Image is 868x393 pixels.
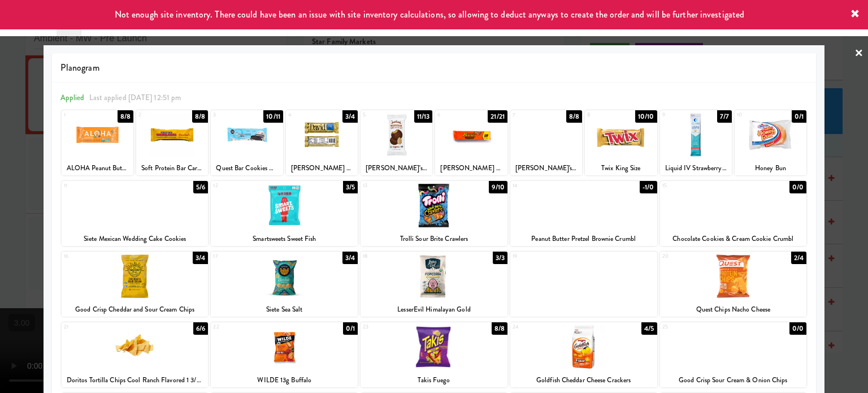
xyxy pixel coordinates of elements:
[662,322,734,332] div: 25
[488,110,507,123] div: 21/21
[510,232,657,246] div: Peanut Butter Pretzel Brownie Crumbl
[263,110,283,123] div: 10/11
[138,110,172,120] div: 2
[63,161,132,175] div: ALOHA Peanut Butter Choc Chip
[115,8,744,21] span: Not enough site inventory. There could have been an issue with site inventory calculations, so al...
[361,303,507,317] div: LesserEvil Himalayan Gold
[510,161,582,175] div: [PERSON_NAME]'s King Size
[660,232,807,246] div: Chocolate Cookies & Cream Cookie Crumbl
[513,110,546,120] div: 7
[641,322,657,335] div: 4/5
[489,181,507,193] div: 9/10
[213,181,284,191] div: 12
[212,161,281,175] div: Quest Bar Cookies & Cream
[493,252,507,264] div: 3/3
[136,161,208,175] div: Soft Protein Bar Caramel Choco, Barebells
[736,161,805,175] div: Honey Bun
[435,161,507,175] div: [PERSON_NAME] [PERSON_NAME] Size Peanut Butter Cup
[362,232,506,246] div: Trolli Sour Brite Crawlers
[193,181,208,193] div: 5/6
[660,303,807,317] div: Quest Chips Nacho Cheese
[60,59,808,76] span: Planogram
[513,322,584,332] div: 24
[640,181,657,193] div: -1/0
[60,92,85,103] span: Applied
[635,110,657,123] div: 10/10
[361,252,507,317] div: 183/3LesserEvil Himalayan Gold
[89,92,181,103] span: Last applied [DATE] 12:51 pm
[585,161,657,175] div: Twix King Size
[192,110,208,123] div: 8/8
[288,161,356,175] div: [PERSON_NAME] Protein Bar - Chocolate Chip Cookie Dough
[64,322,135,332] div: 21
[362,161,431,175] div: [PERSON_NAME]'s Peanut Butter Cups
[211,252,358,317] div: 173/4Siete Sea Salt
[343,181,358,193] div: 3/5
[361,181,507,246] div: 139/10Trolli Sour Brite Crawlers
[585,110,657,175] div: 810/10Twix King Size
[63,232,207,246] div: Siete Mexican Wedding Cake Cookies
[64,252,135,261] div: 16
[792,110,806,123] div: 0/1
[512,373,656,387] div: Goldfish Cheddar Cheese Crackers
[211,232,358,246] div: Smartsweets Sweet Fish
[587,110,621,120] div: 8
[660,110,732,175] div: 97/7Liquid IV Strawberry Lemonaide
[566,110,582,123] div: 8/8
[363,181,434,191] div: 13
[211,161,283,175] div: Quest Bar Cookies & Cream
[363,252,434,261] div: 18
[662,252,734,261] div: 20
[363,110,397,120] div: 5
[510,181,657,246] div: 14-1/0Peanut Butter Pretzel Brownie Crumbl
[660,252,807,317] div: 202/4Quest Chips Nacho Cheese
[512,161,580,175] div: [PERSON_NAME]'s King Size
[662,373,805,387] div: Good Crisp Sour Cream & Onion Chips
[62,322,209,387] div: 216/6Doritos Tortilla Chips Cool Ranch Flavored 1 3/4 Oz
[212,303,356,317] div: Siete Sea Salt
[513,181,584,191] div: 14
[211,181,358,246] div: 123/5Smartsweets Sweet Fish
[361,322,507,387] div: 238/8Takis Fuego
[362,303,506,317] div: LesserEvil Himalayan Gold
[660,322,807,387] div: 250/0Good Crisp Sour Cream & Onion Chips
[660,181,807,246] div: 150/0Chocolate Cookies & Cream Cookie Crumbl
[363,322,434,332] div: 23
[286,110,358,175] div: 43/4[PERSON_NAME] Protein Bar - Chocolate Chip Cookie Dough
[492,322,507,335] div: 8/8
[735,110,806,175] div: 100/1Honey Bun
[213,322,284,332] div: 22
[662,232,805,246] div: Chocolate Cookies & Cream Cookie Crumbl
[737,110,771,120] div: 10
[212,232,356,246] div: Smartsweets Sweet Fish
[435,110,507,175] div: 621/21[PERSON_NAME] [PERSON_NAME] Size Peanut Butter Cup
[361,161,432,175] div: [PERSON_NAME]'s Peanut Butter Cups
[342,252,358,264] div: 3/4
[212,373,356,387] div: WILDE 13g Buffalo
[789,322,806,335] div: 0/0
[136,110,208,175] div: 28/8Soft Protein Bar Caramel Choco, Barebells
[193,322,208,335] div: 6/6
[211,373,358,387] div: WILDE 13g Buffalo
[211,110,283,175] div: 310/11Quest Bar Cookies & Cream
[660,161,732,175] div: Liquid IV Strawberry Lemonaide
[513,252,584,261] div: 19
[791,252,806,264] div: 2/4
[510,110,582,175] div: 78/8[PERSON_NAME]'s King Size
[510,322,657,387] div: 244/5Goldfish Cheddar Cheese Crackers
[789,181,806,193] div: 0/0
[361,110,432,175] div: 511/13[PERSON_NAME]'s Peanut Butter Cups
[587,161,655,175] div: Twix King Size
[62,181,209,246] div: 115/6Siete Mexican Wedding Cake Cookies
[512,232,656,246] div: Peanut Butter Pretzel Brownie Crumbl
[735,161,806,175] div: Honey Bun
[361,232,507,246] div: Trolli Sour Brite Crawlers
[193,252,208,264] div: 3/4
[662,181,734,191] div: 15
[62,373,209,387] div: Doritos Tortilla Chips Cool Ranch Flavored 1 3/4 Oz
[63,303,207,317] div: Good Crisp Cheddar and Sour Cream Chips
[437,161,505,175] div: [PERSON_NAME] [PERSON_NAME] Size Peanut Butter Cup
[213,252,284,261] div: 17
[211,303,358,317] div: Siete Sea Salt
[64,181,135,191] div: 11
